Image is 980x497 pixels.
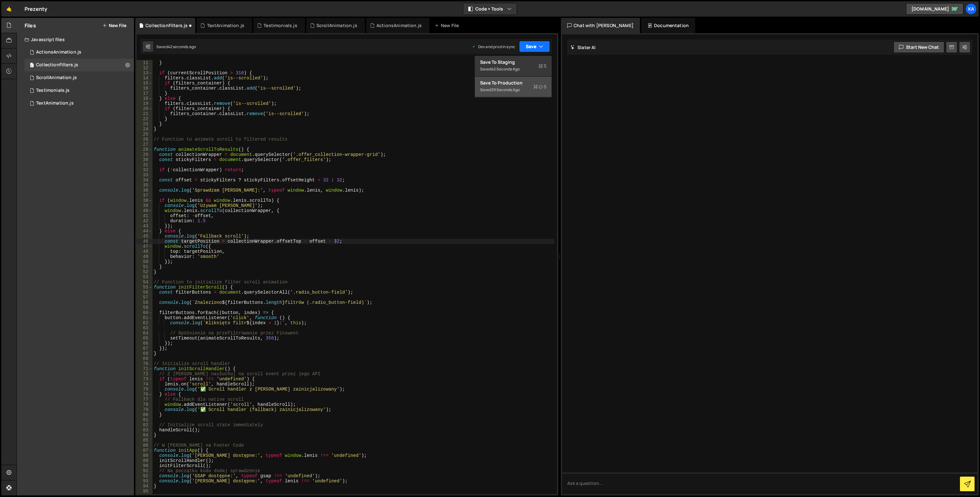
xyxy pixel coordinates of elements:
[137,325,152,331] div: 63
[36,88,70,93] div: Testimonials.js
[25,84,134,97] div: 16268/43876.js
[137,438,152,443] div: 85
[137,203,152,208] div: 39
[137,428,152,433] div: 83
[561,18,640,33] div: Chat with [PERSON_NAME]
[137,70,152,76] div: 13
[137,433,152,438] div: 84
[316,22,357,29] div: ScrollAnimation.js
[137,382,152,387] div: 74
[25,22,36,29] h2: Files
[137,198,152,203] div: 38
[137,315,152,320] div: 61
[137,285,152,290] div: 55
[137,213,152,218] div: 41
[137,417,152,422] div: 81
[137,448,152,453] div: 87
[137,188,152,193] div: 36
[475,56,552,77] button: Save to StagingS Saved42 seconds ago
[156,44,196,49] div: Saved
[137,254,152,259] div: 49
[491,87,520,92] div: 39 seconds ago
[137,121,152,127] div: 23
[137,127,152,132] div: 24
[480,80,546,86] div: Save to Production
[137,157,152,162] div: 30
[137,106,152,111] div: 20
[137,116,152,121] div: 22
[906,3,963,15] a: [DOMAIN_NAME]
[137,147,152,152] div: 28
[145,22,188,29] div: CollectionFilters.js
[137,65,152,70] div: 12
[1,1,17,17] a: 🤙
[137,81,152,86] div: 15
[137,468,152,473] div: 91
[102,23,126,28] button: New File
[168,44,196,49] div: 42 seconds ago
[533,84,546,90] span: S
[137,249,152,254] div: 48
[137,295,152,300] div: 57
[137,443,152,448] div: 86
[137,458,152,463] div: 89
[472,44,515,49] div: Dev and prod in sync
[137,366,152,371] div: 71
[463,3,517,15] button: Code + Tools
[137,223,152,229] div: 43
[641,18,695,33] div: Documentation
[137,392,152,397] div: 76
[207,22,245,29] div: TextAnimation.js
[137,274,152,280] div: 53
[137,239,152,244] div: 46
[376,22,422,29] div: ActionsAnimation.js
[137,320,152,325] div: 62
[137,142,152,147] div: 27
[137,310,152,315] div: 60
[137,96,152,101] div: 18
[137,269,152,274] div: 52
[137,86,152,91] div: 16
[519,41,550,52] button: Save
[137,300,152,305] div: 58
[30,63,34,68] span: 1
[137,463,152,468] div: 90
[137,172,152,178] div: 33
[137,361,152,366] div: 70
[137,473,152,479] div: 92
[137,264,152,269] div: 51
[137,111,152,116] div: 21
[137,132,152,137] div: 25
[137,387,152,392] div: 75
[137,397,152,402] div: 77
[965,3,977,15] a: Ka
[36,75,77,81] div: ScrollAnimation.js
[137,376,152,382] div: 73
[25,46,134,59] div: 16268/43877.js
[434,22,461,29] div: New File
[137,422,152,428] div: 82
[137,229,152,234] div: 44
[137,167,152,172] div: 32
[36,62,78,68] div: CollectionFilters.js
[25,97,134,110] div: 16268/43879.js
[137,137,152,142] div: 26
[570,44,596,50] h2: Slater AI
[137,183,152,188] div: 35
[36,49,81,55] div: ActionsAnimation.js
[137,208,152,213] div: 40
[17,33,134,46] div: Javascript files
[480,59,546,65] div: Save to Staging
[538,63,546,69] span: S
[137,178,152,183] div: 34
[137,336,152,341] div: 65
[137,351,152,356] div: 68
[137,331,152,336] div: 64
[894,41,944,53] button: Start new chat
[137,305,152,310] div: 59
[264,22,297,29] div: Testimonials.js
[137,280,152,285] div: 54
[137,162,152,167] div: 31
[137,244,152,249] div: 47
